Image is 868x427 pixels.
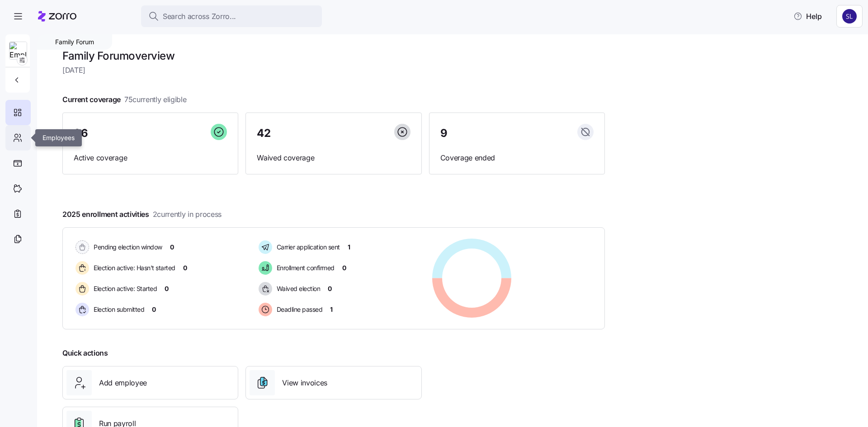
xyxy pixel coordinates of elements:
[91,305,144,314] span: Election submitted
[9,42,27,60] img: Employer logo
[165,284,169,293] span: 0
[274,263,335,272] span: Enrollment confirmed
[152,305,156,314] span: 0
[62,65,605,76] span: [DATE]
[842,9,857,23] img: 9541d6806b9e2684641ca7bfe3afc45a
[91,263,175,272] span: Election active: Hasn't started
[62,209,222,220] span: 2025 enrollment activities
[170,243,174,252] span: 0
[124,94,187,105] span: 75 currently eligible
[330,305,333,314] span: 1
[348,243,350,252] span: 1
[37,34,112,50] div: Family Forum
[74,152,227,164] span: Active coverage
[328,284,332,293] span: 0
[62,347,108,359] span: Quick actions
[274,284,321,293] span: Waived election
[91,243,162,252] span: Pending election window
[183,263,187,272] span: 0
[342,263,346,272] span: 0
[163,11,236,22] span: Search across Zorro...
[141,5,322,27] button: Search across Zorro...
[99,377,147,389] span: Add employee
[62,94,187,105] span: Current coverage
[62,49,605,63] h1: Family Forum overview
[257,128,270,139] span: 42
[793,11,822,22] span: Help
[274,305,323,314] span: Deadline passed
[274,243,340,252] span: Carrier application sent
[440,128,448,139] span: 9
[91,284,157,293] span: Election active: Started
[153,209,222,220] span: 2 currently in process
[74,128,88,139] span: 36
[282,377,327,389] span: View invoices
[786,7,829,25] button: Help
[440,152,594,164] span: Coverage ended
[257,152,410,164] span: Waived coverage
